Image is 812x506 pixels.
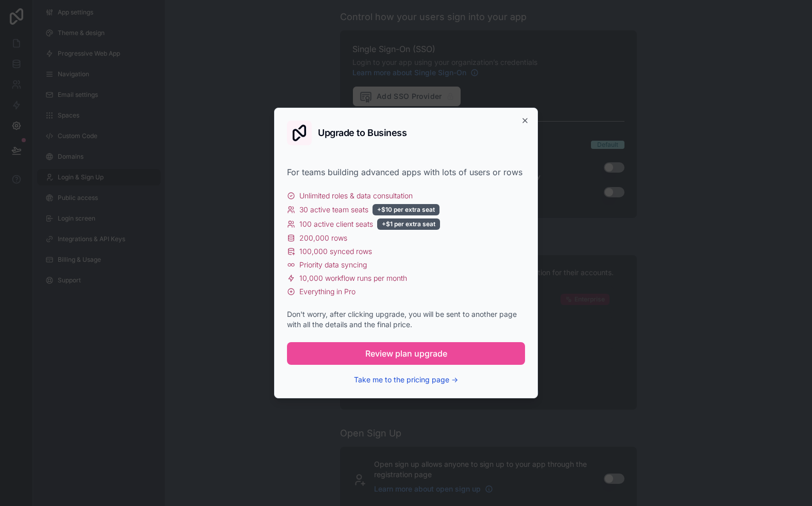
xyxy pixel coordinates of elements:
[299,205,368,215] span: 30 active team seats
[299,233,347,243] span: 200,000 rows
[318,128,407,138] h2: Upgrade to Business
[287,342,525,365] button: Review plan upgrade
[299,286,356,297] span: Everything in Pro
[299,191,413,201] span: Unlimited roles & data consultation
[299,219,373,229] span: 100 active client seats
[365,347,447,360] span: Review plan upgrade
[299,273,407,283] span: 10,000 workflow runs per month
[299,246,372,257] span: 100,000 synced rows
[287,309,525,330] div: Don't worry, after clicking upgrade, you will be sent to another page with all the details and th...
[377,218,440,230] div: +$1 per extra seat
[299,260,367,270] span: Priority data syncing
[354,375,458,385] button: Take me to the pricing page →
[373,204,439,215] div: +$10 per extra seat
[287,166,525,178] div: For teams building advanced apps with lots of users or rows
